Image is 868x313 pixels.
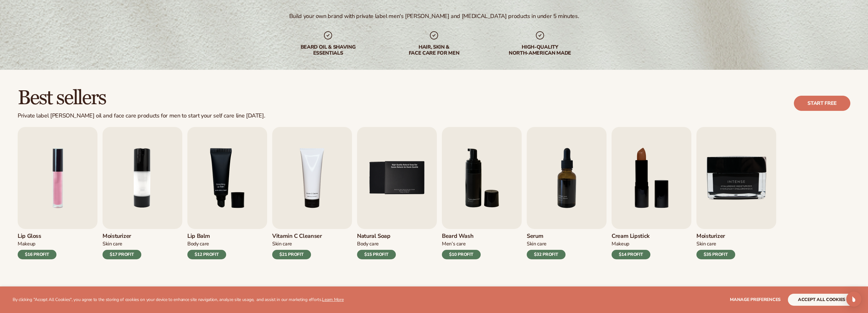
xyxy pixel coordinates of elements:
button: accept all cookies [788,294,855,306]
a: Start free [794,96,850,111]
h3: Vitamin C Cleanser [272,233,322,240]
div: Private label [PERSON_NAME] oil and face care products for men to start your self care line [DATE]. [18,112,265,119]
a: 5 / 9 [357,127,437,259]
a: 6 / 9 [442,127,522,259]
h2: Best sellers [18,87,265,109]
div: $10 PROFIT [442,250,481,259]
div: Skin Care [103,241,141,247]
h3: Cream Lipstick [612,233,650,240]
div: $21 PROFIT [272,250,311,259]
button: Manage preferences [730,294,781,306]
a: 7 / 9 [527,127,607,259]
h3: Natural Soap [357,233,396,240]
h3: Lip Gloss [18,233,56,240]
div: Body Care [187,241,226,247]
a: 8 / 9 [612,127,691,259]
div: Skin Care [272,241,322,247]
a: 4 / 9 [272,127,352,259]
div: $32 PROFIT [527,250,566,259]
div: High-quality North-american made [500,44,580,56]
div: hair, skin & face care for men [394,44,474,56]
div: $16 PROFIT [18,250,56,259]
div: Skin Care [527,241,566,247]
a: 9 / 9 [696,127,776,259]
div: Skin Care [696,241,735,247]
h3: Lip Balm [187,233,226,240]
h3: Moisturizer [103,233,141,240]
div: beard oil & shaving essentials [288,44,368,56]
div: $14 PROFIT [612,250,650,259]
a: Learn More [322,297,343,303]
div: $12 PROFIT [187,250,226,259]
div: Makeup [612,241,650,247]
div: $15 PROFIT [357,250,396,259]
span: Manage preferences [730,297,781,303]
a: 2 / 9 [103,127,182,259]
div: Body Care [357,241,396,247]
div: Build your own brand with private label men's [PERSON_NAME] and [MEDICAL_DATA] products in under ... [289,13,579,20]
div: Men’s Care [442,241,481,247]
div: Makeup [18,241,56,247]
div: Open Intercom Messenger [846,292,861,307]
p: By clicking "Accept All Cookies", you agree to the storing of cookies on your device to enhance s... [13,297,344,303]
h3: Moisturizer [696,233,735,240]
div: $17 PROFIT [103,250,141,259]
a: 3 / 9 [187,127,267,259]
h3: Beard Wash [442,233,481,240]
div: $35 PROFIT [696,250,735,259]
h3: Serum [527,233,566,240]
a: 1 / 9 [18,127,97,259]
